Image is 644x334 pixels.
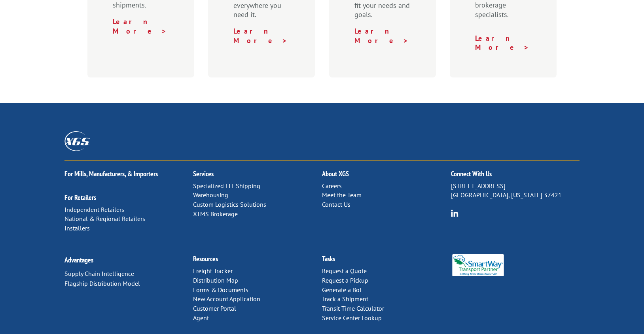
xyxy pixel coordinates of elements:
[193,182,260,190] a: Specialized LTL Shipping
[193,210,238,218] a: XTMS Brokerage
[64,206,124,213] a: Independent Retailers
[193,169,214,178] a: Services
[64,279,140,287] a: Flagship Distribution Model
[475,34,529,52] a: Learn More >
[354,26,409,45] a: Learn More >
[322,295,368,303] a: Track a Shipment
[322,169,349,178] a: About XGS
[322,191,362,199] a: Meet the Team
[193,191,228,199] a: Warehousing
[113,17,167,36] a: Learn More >
[451,181,580,200] p: [STREET_ADDRESS] [GEOGRAPHIC_DATA], [US_STATE] 37421
[322,276,368,284] a: Request a Pickup
[193,304,236,312] a: Customer Portal
[64,131,90,151] img: XGS_Logos_ALL_2024_All_White
[322,314,382,322] a: Service Center Lookup
[322,255,451,266] h2: Tasks
[64,270,134,277] a: Supply Chain Intelligence
[451,209,458,217] img: group-6
[322,200,350,208] a: Contact Us
[193,254,218,263] a: Resources
[64,255,93,264] a: Advantages
[64,215,145,223] a: National & Regional Retailers
[193,200,266,208] a: Custom Logistics Solutions
[64,193,96,202] a: For Retailers
[233,26,288,45] a: Learn More >
[193,267,233,275] a: Freight Tracker
[322,304,384,312] a: Transit Time Calculator
[193,295,260,303] a: New Account Application
[322,286,363,294] a: Generate a BoL
[193,276,238,284] a: Distribution Map
[451,170,580,181] h2: Connect With Us
[193,314,209,322] a: Agent
[64,169,158,178] a: For Mills, Manufacturers, & Importers
[193,286,248,294] a: Forms & Documents
[322,267,367,275] a: Request a Quote
[322,182,342,190] a: Careers
[451,254,506,276] img: Smartway_Logo
[64,224,90,232] a: Installers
